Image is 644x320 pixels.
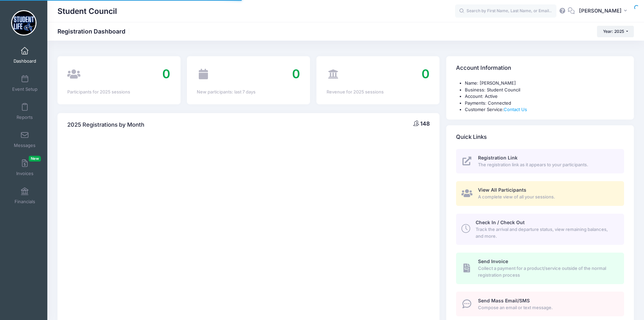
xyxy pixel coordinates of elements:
[465,93,624,100] li: Account: Active
[456,59,511,78] h4: Account Information
[17,114,33,120] span: Reports
[478,304,616,311] span: Compose an email or text message.
[9,71,41,95] a: Event Setup
[456,292,624,316] a: Send Mass Email/SMS Compose an email or text message.
[465,106,624,113] li: Customer Service:
[478,258,508,264] span: Send Invoice
[327,89,430,95] div: Revenue for 2025 sessions
[456,149,624,174] a: Registration Link The registration link as it appears to your participants.
[197,89,300,95] div: New participants: last 7 days
[455,4,556,18] input: Search by First Name, Last Name, or Email...
[456,214,624,245] a: Check In / Check Out Track the arrival and departure status, view remaining balances, and more.
[292,66,300,81] span: 0
[57,3,117,19] h1: Student Council
[478,187,526,193] span: View All Participants
[57,28,131,35] h1: Registration Dashboard
[12,86,38,92] span: Event Setup
[9,184,41,208] a: Financials
[476,219,525,225] span: Check In / Check Out
[575,3,634,19] button: [PERSON_NAME]
[15,199,35,205] span: Financials
[14,143,35,148] span: Messages
[478,194,616,200] span: A complete view of all your sessions.
[11,10,37,36] img: Student Council
[16,171,33,176] span: Invoices
[9,128,41,151] a: Messages
[465,100,624,107] li: Payments: Connected
[67,115,144,134] h4: 2025 Registrations by Month
[478,162,616,168] span: The registration link as it appears to your participants.
[14,58,36,64] span: Dashboard
[456,127,487,147] h4: Quick Links
[67,89,170,95] div: Participants for 2025 sessions
[9,100,41,123] a: Reports
[478,265,616,278] span: Collect a payment for a product/service outside of the normal registration process
[476,226,616,239] span: Track the arrival and departure status, view remaining balances, and more.
[9,156,41,179] a: InvoicesNew
[504,107,527,112] a: Contact Us
[420,120,430,127] span: 148
[603,29,624,34] span: Year: 2025
[422,66,430,81] span: 0
[597,26,634,37] button: Year: 2025
[456,253,624,284] a: Send Invoice Collect a payment for a product/service outside of the normal registration process
[9,43,41,67] a: Dashboard
[478,155,518,161] span: Registration Link
[478,298,530,303] span: Send Mass Email/SMS
[29,156,41,162] span: New
[465,87,624,93] li: Business: Student Council
[579,7,622,15] span: [PERSON_NAME]
[465,80,624,87] li: Name: [PERSON_NAME]
[456,181,624,206] a: View All Participants A complete view of all your sessions.
[162,66,170,81] span: 0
